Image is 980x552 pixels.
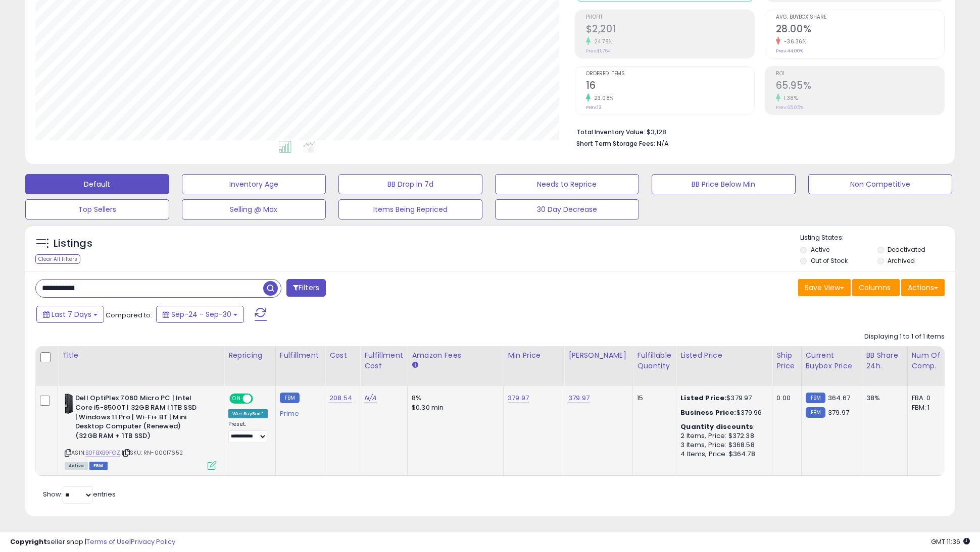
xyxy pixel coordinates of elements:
div: Displaying 1 to 1 of 1 items [864,332,945,342]
div: Prime [280,406,317,418]
p: Listing States: [800,233,955,243]
span: Avg. Buybox Share [776,15,944,20]
div: : [680,422,764,431]
div: 38% [866,394,900,403]
label: Deactivated [888,245,925,254]
small: 1.38% [780,94,798,102]
div: [PERSON_NAME] [568,350,628,361]
div: 0.00 [776,394,793,403]
a: Terms of Use [86,537,129,546]
span: FBM [89,462,108,470]
span: 364.67 [828,393,850,403]
span: | SKU: RN-00017652 [122,449,183,457]
div: Repricing [228,350,271,361]
label: Out of Stock [811,256,848,265]
button: Sep-24 - Sep-30 [156,306,244,323]
small: 24.78% [591,38,613,45]
small: Prev: 13 [586,104,602,111]
small: -36.36% [780,38,807,45]
span: Profit [586,15,754,20]
b: Quantity discounts [680,422,753,431]
small: Amazon Fees. [412,361,418,370]
a: 379.97 [568,393,590,403]
div: Title [62,350,220,361]
div: Num of Comp. [912,350,949,371]
div: Ship Price [776,350,797,371]
img: 41ul2qrpAvL._SL40_.jpg [65,394,73,414]
div: ASIN: [65,394,216,468]
button: Columns [852,279,900,296]
a: B0FBXB9FGZ [85,449,120,457]
span: N/A [657,139,669,148]
button: Last 7 Days [36,306,104,323]
button: BB Drop in 7d [338,174,482,194]
div: Min Price [508,350,560,361]
span: All listings currently available for purchase on Amazon [65,462,88,470]
h2: 28.00% [776,23,944,37]
div: Listed Price [680,350,768,361]
div: Fulfillment Cost [364,350,403,371]
button: Needs to Reprice [495,174,639,194]
div: 15 [637,394,668,403]
h5: Listings [54,237,92,251]
button: Actions [901,279,945,296]
label: Archived [888,256,915,265]
div: FBM: 1 [912,403,945,412]
span: Ordered Items [586,71,754,77]
div: 3 Items, Price: $368.58 [680,440,764,450]
button: Save View [798,279,851,296]
h2: 16 [586,80,754,93]
div: 8% [412,394,496,403]
a: Privacy Policy [131,537,175,546]
div: $379.97 [680,394,764,403]
b: Dell OptiPlex 7060 Micro PC | Intel Core i5-8500T | 32GB RAM | 1TB SSD | Windows 11 Pro | Wi-Fi+ ... [75,394,198,443]
button: Top Sellers [25,199,169,219]
div: seller snap | | [10,537,175,547]
small: Prev: 44.00% [776,48,803,54]
button: Non Competitive [808,174,952,194]
div: Cost [329,350,356,361]
small: 23.08% [591,94,614,102]
span: ON [230,395,243,403]
span: Columns [859,283,891,293]
div: BB Share 24h. [866,350,903,371]
div: Amazon Fees [412,350,499,361]
div: Clear All Filters [35,254,80,264]
div: 2 Items, Price: $372.38 [680,431,764,440]
b: Total Inventory Value: [576,128,645,136]
a: N/A [364,393,376,403]
span: ROI [776,71,944,77]
li: $3,128 [576,125,938,137]
div: Win BuyBox * [228,409,268,418]
div: FBA: 0 [912,394,945,403]
h2: $2,201 [586,23,754,37]
span: Compared to: [106,310,152,320]
a: 208.54 [329,393,352,403]
b: Listed Price: [680,393,726,403]
span: Sep-24 - Sep-30 [171,309,231,319]
small: Prev: $1,764 [586,48,611,54]
span: Last 7 Days [52,309,91,319]
strong: Copyright [10,537,47,546]
button: Default [25,174,169,194]
div: Fulfillable Quantity [637,350,672,371]
label: Active [811,245,829,254]
a: 379.97 [508,393,529,403]
b: Short Term Storage Fees: [576,139,655,148]
small: FBM [806,407,825,418]
button: Items Being Repriced [338,199,482,219]
button: Inventory Age [182,174,326,194]
b: Business Price: [680,408,736,417]
span: 2025-10-9 11:36 GMT [931,537,970,546]
div: 4 Items, Price: $364.78 [680,450,764,459]
small: Prev: 65.05% [776,104,803,111]
small: FBM [806,393,825,403]
button: BB Price Below Min [652,174,796,194]
button: Filters [286,279,326,297]
div: $0.30 min [412,403,496,412]
small: FBM [280,393,300,403]
div: Preset: [228,421,268,444]
span: 379.97 [828,408,849,417]
span: Show: entries [43,489,116,499]
div: $379.96 [680,408,764,417]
